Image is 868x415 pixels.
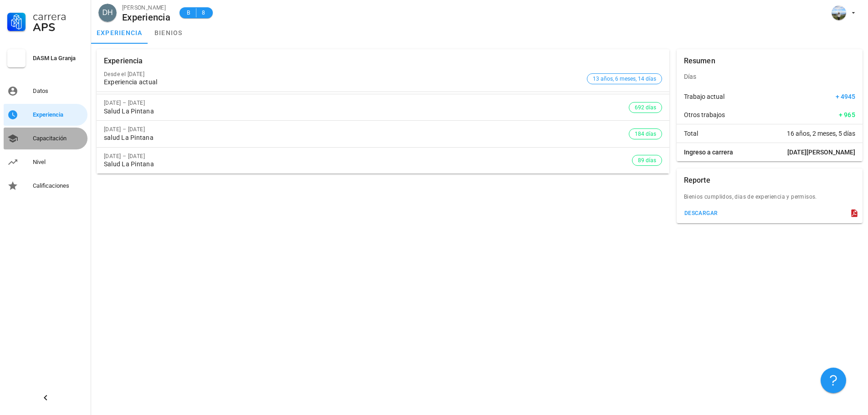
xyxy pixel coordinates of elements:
[593,74,656,84] span: 13 años, 6 meses, 14 días
[836,92,855,101] span: + 4945
[33,22,84,33] div: APS
[684,210,718,216] div: descargar
[122,3,170,12] div: [PERSON_NAME]
[635,102,656,113] span: 692 días
[104,153,632,159] div: [DATE] – [DATE]
[839,110,855,119] span: + 965
[200,8,207,17] span: 8
[4,104,87,126] a: Experiencia
[98,4,117,22] div: avatar
[104,78,583,86] div: Experiencia actual
[787,148,855,157] span: [DATE][PERSON_NAME]
[33,159,84,166] div: Nivel
[635,129,656,139] span: 184 días
[185,8,192,17] span: B
[684,129,698,138] span: Total
[684,110,725,119] span: Otros trabajos
[684,148,733,157] span: Ingreso a carrera
[104,108,629,115] div: Salud La Pintana
[33,182,84,190] div: Calificaciones
[104,71,583,77] div: Desde el [DATE]
[91,22,148,44] a: experiencia
[102,4,113,22] span: DH
[104,49,143,73] div: Experiencia
[33,55,84,62] div: DASM La Granja
[680,207,722,220] button: descargar
[4,128,87,149] a: Capacitación
[104,126,629,133] div: [DATE] – [DATE]
[104,100,629,106] div: [DATE] – [DATE]
[684,169,710,192] div: Reporte
[677,192,863,207] div: Bienios cumplidos, dias de experiencia y permisos.
[33,111,84,118] div: Experiencia
[787,129,855,138] span: 16 años, 2 meses, 5 días
[148,22,189,44] a: bienios
[122,12,170,22] div: Experiencia
[104,134,629,142] div: salud La Pintana
[638,155,656,165] span: 89 días
[4,151,87,173] a: Nivel
[33,11,84,22] div: Carrera
[684,92,724,101] span: Trabajo actual
[33,87,84,95] div: Datos
[4,175,87,197] a: Calificaciones
[33,135,84,142] div: Capacitación
[4,80,87,102] a: Datos
[104,160,632,168] div: Salud La Pintana
[684,49,715,73] div: Resumen
[677,66,863,87] div: Días
[832,5,846,20] div: avatar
